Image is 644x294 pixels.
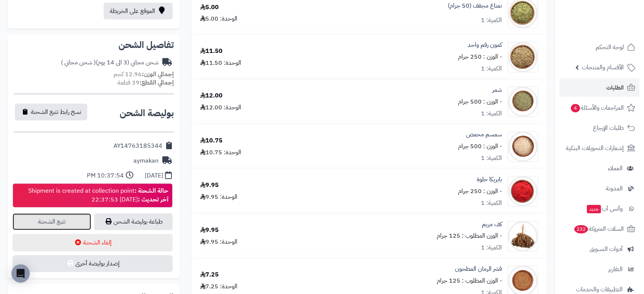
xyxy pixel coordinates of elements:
[114,142,162,150] div: AY14763185344
[14,40,174,50] h2: تفاصيل الشحن
[468,41,502,50] a: كمون رقم واحد
[481,16,502,25] div: الكمية: 1
[200,226,219,235] div: 9.95
[587,205,601,213] span: جديد
[508,176,538,206] img: 1628250753-Paprika%20Powder-90x90.jpg
[133,157,159,165] div: aymakan
[593,123,624,133] span: طلبات الإرجاع
[94,213,173,230] a: طباعة بوليصة الشحن
[574,224,624,234] span: السلات المتروكة
[200,270,219,279] div: 7.25
[145,171,163,180] div: [DATE]
[28,187,168,204] div: Shipment is created at collection point [DATE] 22:37:53
[466,130,502,139] a: سمسم محمص
[87,171,124,180] div: 10:37:54 PM
[200,148,241,157] div: الوحدة: 10.75
[200,14,237,23] div: الوحدة: 5.00
[481,154,502,163] div: الكمية: 1
[200,193,237,201] div: الوحدة: 9.95
[508,221,538,251] img: 1633635488-Rose%20of%20Jericho-90x90.jpg
[200,103,241,112] div: الوحدة: 12.00
[608,163,623,174] span: العملاء
[117,78,174,87] small: 39 قطعة
[559,99,639,117] a: المراجعات والأسئلة4
[200,3,219,12] div: 5.00
[13,213,91,230] a: تتبع الشحنة
[606,82,624,93] span: الطلبات
[570,102,624,113] span: المراجعات والأسئلة
[114,70,174,79] small: 12.96 كجم
[559,179,639,198] a: المدونة
[104,3,173,19] a: الموقع على الخريطة
[508,131,538,162] img: 1628238298-Sesame%20(Roasted)-90x90.jpg
[606,183,623,194] span: المدونة
[31,107,81,117] span: نسخ رابط تتبع الشحنة
[135,186,168,195] strong: حالة الشحنة :
[559,119,639,137] a: طلبات الإرجاع
[508,86,538,117] img: 1628193890-Fennel-90x90.jpg
[508,42,538,72] img: Cumin-90x90.jpg
[559,240,639,258] a: أدوات التسويق
[559,159,639,177] a: العملاء
[61,58,96,67] span: ( شحن مجاني )
[200,136,223,145] div: 10.75
[200,282,237,291] div: الوحدة: 7.25
[437,276,502,285] small: - الوزن المطلوب : 125 جرام
[15,104,87,120] button: نسخ رابط تتبع الشحنة
[11,264,30,283] div: Open Intercom Messenger
[481,243,502,252] div: الكمية: 1
[120,109,174,118] h2: بوليصة الشحن
[571,104,580,112] span: 4
[582,62,624,73] span: الأقسام والمنتجات
[139,78,174,87] strong: إجمالي القطع:
[458,187,502,196] small: - الوزن : 250 جرام
[61,58,159,67] div: شحن مجاني (3 الى 14 يوم)
[200,59,241,67] div: الوحدة: 11.50
[458,97,502,106] small: - الوزن : 500 جرام
[559,78,639,97] a: الطلبات
[448,2,502,10] a: نعناع مجفف (50 جرام)
[481,64,502,73] div: الكمية: 1
[559,220,639,238] a: السلات المتروكة232
[559,260,639,278] a: التقارير
[455,265,502,273] a: قشر الرمان المطحون
[458,142,502,151] small: - الوزن : 500 جرام
[200,181,219,190] div: 9.95
[596,42,624,53] span: لوحة التحكم
[492,86,502,94] a: شمر
[477,175,502,184] a: بابريكا حلوة
[586,203,623,214] span: وآتس آب
[592,21,637,37] img: logo-2.png
[138,195,168,204] strong: آخر تحديث :
[574,225,588,233] span: 232
[142,70,174,79] strong: إجمالي الوزن:
[13,255,173,272] button: إصدار بوليصة أخرى
[559,200,639,218] a: وآتس آبجديد
[482,220,502,229] a: كف مريم
[200,91,223,100] div: 12.00
[590,244,623,254] span: أدوات التسويق
[559,139,639,157] a: إشعارات التحويلات البنكية
[481,109,502,118] div: الكمية: 1
[200,238,237,246] div: الوحدة: 9.95
[481,199,502,208] div: الكمية: 1
[458,52,502,61] small: - الوزن : 250 جرام
[200,47,223,56] div: 11.50
[13,234,173,251] button: إلغاء الشحنة
[559,38,639,56] a: لوحة التحكم
[566,143,624,153] span: إشعارات التحويلات البنكية
[437,231,502,240] small: - الوزن المطلوب : 125 جرام
[608,264,623,275] span: التقارير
